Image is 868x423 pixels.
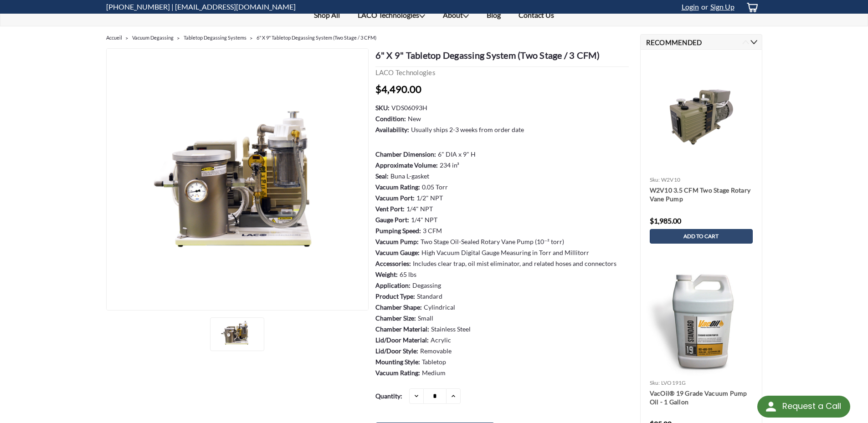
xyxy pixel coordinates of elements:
dt: Weight: [375,270,398,279]
dt: Vent Port: [375,204,405,214]
img: 6" X 9" Tabletop Degassing System (Two Stage / 3 CFM) [213,320,258,346]
h1: 6" X 9" Tabletop Degassing System (Two Stage / 3 CFM) [375,48,629,67]
a: sku: LVO191G [650,379,686,386]
dt: Chamber Material: [375,324,429,334]
a: LACO Technologies [349,5,434,26]
a: VacOil® 19 Grade Vacuum Pump Oil - 1 Gallon [650,389,753,407]
dt: Lid/Door Material: [375,335,429,345]
a: Shop All [305,5,349,25]
span: W2V10 [661,176,680,183]
dd: 6" DIA x 9" H [438,149,476,159]
dt: Product Type: [375,291,415,301]
dt: Application: [375,280,411,290]
dd: Acrylic [431,335,451,345]
span: sku: [650,379,660,386]
dt: Vacuum Gauge: [375,248,420,257]
dd: Tabletop [422,357,446,367]
a: 6" X 9" Tabletop Degassing System (Two Stage / 3 CFM) [107,49,368,311]
dd: Includes clear trap, oil mist eliminator, and related hoses and connectors [413,259,616,268]
dd: Small [418,313,433,323]
a: LACO Technologies [375,68,436,76]
dd: New [408,114,421,123]
dt: Chamber Dimension: [375,149,436,159]
dd: Buna L-gasket [390,171,429,181]
dt: Approximate Volume: [375,160,438,170]
dd: 234 in³ [440,160,459,170]
img: VacOil® 19 Grade Vacuum Pump Oil - 1 Gallon [645,264,757,376]
dt: Vacuum Rating: [375,182,420,192]
a: W2V10 3.5 CFM Two Stage Rotary Vane Pump [650,186,753,204]
dd: 3 CFM [423,226,442,235]
dt: Condition: [375,114,406,123]
dt: Vacuum Pump: [375,237,419,246]
a: About [434,5,478,26]
dt: Chamber Size: [375,313,416,323]
a: Vacuum Degassing [132,35,174,41]
dt: Chamber Shape: [375,302,422,312]
img: round button [764,399,778,414]
label: Quantity: [375,388,402,403]
span: Add to Cart [683,233,719,240]
dd: Usually ships 2-3 weeks from order date [411,125,524,134]
dt: Gauge Port: [375,215,409,224]
h2: Recommended [640,34,762,50]
dd: 1/2" NPT [416,193,443,203]
a: 6" X 9" Tabletop Degassing System (Two Stage / 3 CFM) [257,35,376,41]
a: Contact Us [510,5,563,25]
span: $4,490.00 [375,83,421,95]
dd: Cylindrical [424,302,455,312]
a: Accueil [106,35,122,41]
dt: Vacuum Rating: [375,368,420,377]
span: or [699,2,708,11]
a: cart-preview-dropdown [739,0,762,14]
a: sku: W2V10 [650,176,681,183]
span: sku: [650,176,660,183]
a: Add to Cart [650,229,753,244]
dd: 65 lbs [400,270,416,279]
dd: 1/4" NPT [406,204,433,214]
div: Request a Call [782,396,841,417]
a: Blog [478,5,510,25]
button: Previous [742,39,749,46]
dd: Stainless Steel [431,324,471,334]
dt: Vacuum Port: [375,193,415,203]
dd: Degassing [412,280,441,290]
dd: High Vacuum Digital Gauge Measuring in Torr and Millitorr [421,248,589,257]
span: LVO191G [661,379,686,386]
dt: Pumping Speed: [375,226,421,235]
button: Next [750,39,757,46]
dd: Removable [420,346,452,356]
dt: Lid/Door Style: [375,346,418,356]
a: Tabletop Degassing Systems [184,35,247,41]
img: W2V10 3.5 CFM Two Stage Rotary Vane Pump [645,86,757,148]
div: Request a Call [757,396,850,418]
dd: Standard [417,291,442,301]
dt: Seal: [375,171,389,181]
dt: SKU: [375,103,390,112]
dt: Mounting Style: [375,357,420,367]
dd: Medium [422,368,446,377]
dd: Two Stage Oil-Sealed Rotary Vane Pump (10⁻² torr) [421,237,564,246]
span: $1,985.00 [650,216,681,225]
dt: Accessories: [375,259,411,268]
dt: Availability: [375,125,409,134]
dd: 0.05 Torr [422,182,448,192]
img: 6" X 9" Tabletop Degassing System (Two Stage / 3 CFM) [106,106,369,253]
dd: 1/4" NPT [411,215,437,224]
dd: VDS06093H [391,103,427,112]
